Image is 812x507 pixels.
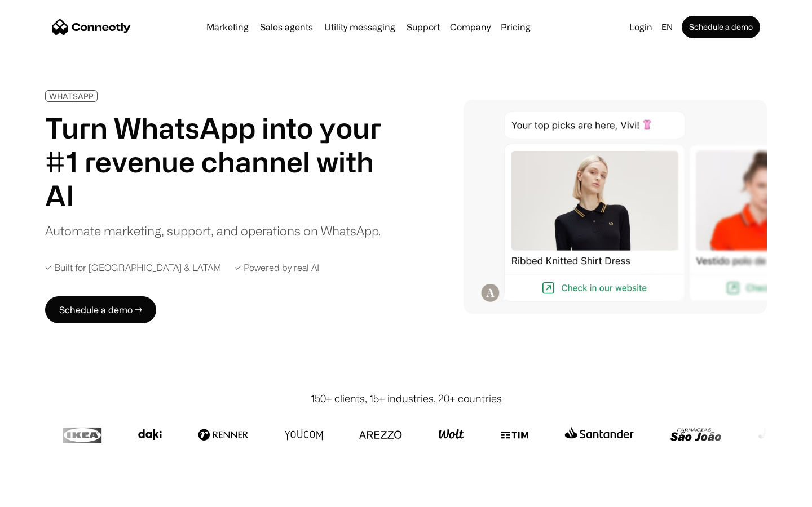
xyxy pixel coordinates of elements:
[625,19,657,35] a: Login
[450,19,491,35] div: Company
[45,221,381,240] div: Automate marketing, support, and operations on WhatsApp.
[202,23,253,32] a: Marketing
[49,92,94,100] div: WHATSAPP
[255,23,317,32] a: Sales agents
[402,23,444,32] a: Support
[235,263,319,273] div: ✓ Powered by real AI
[682,16,760,38] a: Schedule a demo
[311,391,502,406] div: 150+ clients, 15+ industries, 20+ countries
[661,19,673,35] div: en
[23,487,68,503] ul: Language list
[11,486,68,503] aside: Language selected: English
[320,23,400,32] a: Utility messaging
[45,296,156,323] a: Schedule a demo →
[496,23,535,32] a: Pricing
[45,263,221,273] div: ✓ Built for [GEOGRAPHIC_DATA] & LATAM
[45,111,395,212] h1: Turn WhatsApp into your #1 revenue channel with AI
